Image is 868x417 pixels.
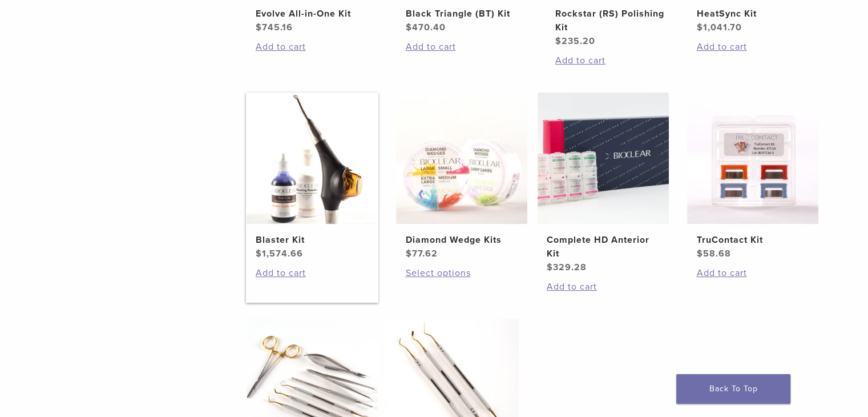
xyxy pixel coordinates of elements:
[405,233,518,247] h2: Diamond Wedge Kits
[405,7,518,21] h2: Black Triangle (BT) Kit
[395,93,528,260] a: Diamond Wedge KitsDiamond Wedge Kits $77.62
[687,93,818,224] img: TruContact Kit
[676,374,790,404] a: Back To Top
[547,233,660,260] h2: Complete HD Anterior Kit
[555,7,668,34] h2: Rockstar (RS) Polishing Kit
[256,233,369,247] h2: Blaster Kit
[538,93,669,224] img: Complete HD Anterior Kit
[246,93,379,260] a: Blaster KitBlaster Kit $1,574.66
[256,248,262,259] span: $
[687,93,819,260] a: TruContact KitTruContact Kit $58.68
[696,233,809,247] h2: TruContact Kit
[405,248,437,259] bdi: 77.62
[405,266,518,280] a: Select options for “Diamond Wedge Kits”
[396,93,527,224] img: Diamond Wedge Kits
[405,22,445,33] bdi: 470.40
[696,248,703,259] span: $
[405,248,411,259] span: $
[256,22,293,33] bdi: 745.16
[405,40,518,54] a: Add to cart: “Black Triangle (BT) Kit”
[537,93,670,274] a: Complete HD Anterior KitComplete HD Anterior Kit $329.28
[696,22,741,33] bdi: 1,041.70
[696,248,730,259] bdi: 58.68
[696,40,809,54] a: Add to cart: “HeatSync Kit”
[256,248,303,259] bdi: 1,574.66
[696,7,809,21] h2: HeatSync Kit
[555,35,595,47] bdi: 235.20
[547,262,587,273] bdi: 329.28
[547,262,553,273] span: $
[547,280,660,294] a: Add to cart: “Complete HD Anterior Kit”
[405,22,411,33] span: $
[696,266,809,280] a: Add to cart: “TruContact Kit”
[555,54,668,67] a: Add to cart: “Rockstar (RS) Polishing Kit”
[555,35,562,47] span: $
[256,7,369,21] h2: Evolve All-in-One Kit
[256,40,369,54] a: Add to cart: “Evolve All-in-One Kit”
[247,93,378,224] img: Blaster Kit
[696,22,703,33] span: $
[256,22,262,33] span: $
[256,266,369,280] a: Add to cart: “Blaster Kit”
